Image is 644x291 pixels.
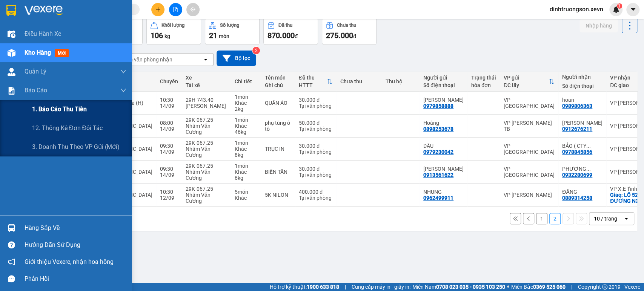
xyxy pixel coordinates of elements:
span: plus [155,7,161,12]
div: [PERSON_NAME] [186,103,227,109]
div: Người gửi [423,75,464,81]
button: 1 [536,213,547,224]
span: 21 [209,31,217,40]
div: 14/09 [160,172,178,178]
span: đ [353,33,356,39]
div: 29K-067.25 [186,186,227,192]
div: NHUNG [423,189,464,195]
div: 0932280699 [562,172,592,178]
div: 29K-067.25 [186,140,227,146]
div: Chuyến [160,78,178,84]
div: 09:30 [160,143,178,149]
div: 1 món [235,94,257,100]
div: Nhâm Văn Cương [186,192,227,204]
div: HTTT [299,82,327,88]
div: 30.000 đ [299,166,333,172]
button: Nhập hàng [579,19,618,32]
span: Hỗ trợ kỹ thuật: [270,283,339,291]
button: Số lượng21món [205,18,260,45]
span: 275.000 [326,31,353,40]
div: 0912676211 [562,126,592,132]
div: BẢO ( CTY HOÀNG ĐĂNG ) [562,143,603,149]
div: phụ tùng ô tô [265,120,291,132]
div: 10:30 [160,97,178,103]
div: 14/09 [160,149,178,155]
div: Đã thu [278,23,292,28]
div: Trạng thái [471,75,496,81]
div: Hướng dẫn sử dụng [25,239,126,251]
span: notification [8,258,15,265]
div: BIẾN TẦN [265,169,291,175]
strong: 0369 525 060 [533,284,566,290]
strong: 1900 633 818 [307,284,339,290]
div: 0913561622 [423,172,453,178]
div: 1 món [235,117,257,123]
div: Nhâm Văn Cương [186,123,227,135]
div: Hàng sắp về [25,222,126,234]
div: 0979858888 [423,103,453,109]
div: 0889314258 [562,195,592,201]
div: Số điện thoại [423,82,464,88]
div: 12/09 [160,195,178,201]
div: 0978845856 [562,149,592,155]
span: copyright [602,284,607,289]
span: 1. Báo cáo thu tiền [32,104,87,114]
div: 1 món [235,140,257,146]
div: Tại văn phòng [299,126,333,132]
span: aim [190,7,195,12]
div: Phản hồi [25,273,126,285]
div: 5K NILON [265,192,291,198]
div: Khác [235,195,257,201]
div: Tên món [265,75,291,81]
span: Báo cáo [25,86,47,95]
span: dinhtruongson.xevn [544,5,609,14]
div: hoan [562,97,603,103]
div: Khác [235,123,257,129]
div: Chưa thu [340,78,378,84]
div: Ghi chú [265,82,291,88]
div: Khối lượng [161,23,184,28]
span: down [120,87,126,93]
div: 2 kg [235,106,257,112]
div: 5 món [235,189,257,195]
span: Miền Bắc [511,283,566,291]
span: file-add [173,7,178,12]
div: Tài xế [186,82,227,88]
div: 08:00 [160,120,178,126]
span: 870.000 [267,31,295,40]
span: question-circle [8,241,15,248]
div: 29H-743.40 [186,97,227,103]
div: 14/09 [160,126,178,132]
div: Nhâm Văn Cương [186,146,227,158]
img: solution-icon [8,87,15,95]
div: Số lượng [220,23,239,28]
th: Toggle SortBy [295,72,337,92]
div: TRỤC IN [265,146,291,152]
button: caret-down [626,3,639,16]
span: Điều hành xe [25,29,61,38]
sup: 2 [252,47,260,54]
div: VP gửi [504,75,549,81]
th: Toggle SortBy [500,72,558,92]
div: 29K-067.25 [186,163,227,169]
div: Người nhận [562,74,603,80]
div: VP [GEOGRAPHIC_DATA] [504,143,555,155]
div: 6 kg [235,175,257,181]
sup: 1 [617,3,622,9]
span: món [219,33,229,39]
button: plus [151,3,164,16]
img: logo-vxr [6,5,16,16]
div: THÁI XUÂN [562,120,603,126]
button: file-add [169,3,182,16]
div: VP [GEOGRAPHIC_DATA] [504,97,555,109]
div: Đã thu [299,75,327,81]
div: VP [PERSON_NAME] TB [504,120,555,132]
strong: 0708 023 035 - 0935 103 250 [436,284,505,290]
svg: open [623,216,629,222]
div: 8 kg [235,152,257,158]
span: đ [295,33,298,39]
span: | [345,283,346,291]
span: Cung cấp máy in - giấy in: [352,283,410,291]
div: 09:30 [160,166,178,172]
div: DẦU [423,143,464,149]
